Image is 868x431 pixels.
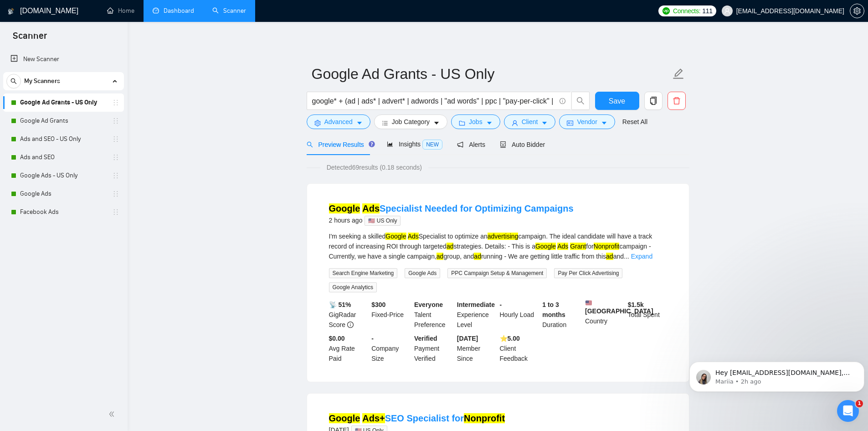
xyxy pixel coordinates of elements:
[408,233,419,240] mark: Ads
[327,333,370,363] div: Avg Rate Paid
[585,300,653,315] b: [GEOGRAPHIC_DATA]
[3,72,124,221] li: My Scanners
[474,253,481,260] mark: ad
[329,335,345,342] b: $0.00
[112,154,119,161] span: holder
[606,253,613,260] mark: ad
[724,8,730,14] span: user
[498,333,541,363] div: Client Feedback
[594,243,620,250] mark: Nonprofit
[307,114,370,129] button: settingAdvancedcaret-down
[371,335,374,342] b: -
[405,268,440,278] span: Google Ads
[365,216,401,226] span: 🇺🇸 US Only
[6,74,21,88] button: search
[20,203,107,221] a: Facebook Ads
[329,413,505,423] a: Google Ads+SEO Specialist forNonprofit
[112,172,119,179] span: holder
[559,114,615,129] button: idcardVendorcaret-down
[312,95,555,107] input: Search Freelance Jobs...
[370,333,412,363] div: Company Size
[108,410,118,419] span: double-left
[488,233,519,240] mark: advertising
[577,117,597,127] span: Vendor
[512,119,518,126] span: user
[356,119,363,126] span: caret-down
[385,233,406,240] mark: Google
[329,301,351,308] b: 📡 51%
[457,335,478,342] b: [DATE]
[500,141,545,148] span: Auto Bidder
[535,243,556,250] mark: Google
[628,301,644,308] b: $ 1.5k
[414,335,437,342] b: Verified
[567,119,573,126] span: idcard
[645,97,662,105] span: copy
[368,140,376,148] div: Tooltip anchor
[457,141,463,148] span: notification
[329,268,398,278] span: Search Engine Marketing
[540,300,583,330] div: Duration
[622,117,647,127] a: Reset All
[583,300,626,330] div: Country
[20,93,107,112] a: Google Ad Grants - US Only
[20,166,107,185] a: Google Ads - US Only
[500,141,506,148] span: robot
[153,7,194,15] a: dashboardDashboard
[500,301,502,308] b: -
[459,119,465,126] span: folder
[212,7,246,15] a: searchScanner
[572,97,589,105] span: search
[320,162,428,172] span: Detected 69 results (0.18 seconds)
[447,243,454,250] mark: ad
[686,343,868,406] iframe: Intercom notifications message
[856,400,863,407] span: 1
[486,119,493,126] span: caret-down
[850,4,864,18] button: setting
[595,92,639,110] button: Save
[522,117,538,127] span: Client
[314,119,321,126] span: setting
[668,97,685,105] span: delete
[370,300,412,330] div: Fixed-Price
[560,98,565,104] span: info-circle
[329,231,667,261] div: I'm seeking a skilled Specialist to optimize an campaign. The ideal candidate will have a track r...
[850,7,864,15] span: setting
[631,253,652,260] a: Expand
[601,119,607,126] span: caret-down
[8,4,14,19] img: logo
[7,78,21,84] span: search
[412,300,455,330] div: Talent Preference
[307,141,313,148] span: search
[542,301,565,318] b: 1 to 3 months
[329,203,574,213] a: Google AdsSpecialist Needed for Optimizing Campaigns
[362,203,380,213] mark: Ads
[112,117,119,125] span: holder
[500,335,520,342] b: ⭐️ 5.00
[464,413,505,423] mark: Nonprofit
[451,114,500,129] button: folderJobscaret-down
[312,62,671,85] input: Scanner name...
[307,141,372,148] span: Preview Results
[702,6,712,16] span: 111
[3,50,124,68] li: New Scanner
[371,301,385,308] b: $ 300
[850,7,864,15] a: setting
[554,268,622,278] span: Pay Per Click Advertising
[392,117,430,127] span: Job Category
[457,141,485,148] span: Alerts
[414,301,443,308] b: Everyone
[20,185,107,203] a: Google Ads
[624,253,629,260] span: ...
[112,208,119,216] span: holder
[329,413,360,423] mark: Google
[112,190,119,197] span: holder
[412,333,455,363] div: Payment Verified
[570,243,586,250] mark: Grant
[362,413,385,423] mark: Ads+
[644,92,663,110] button: copy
